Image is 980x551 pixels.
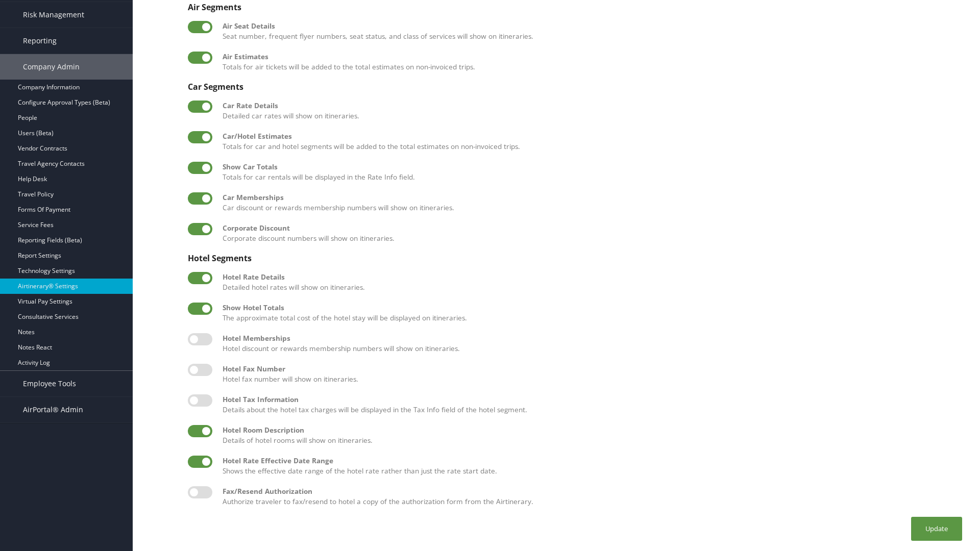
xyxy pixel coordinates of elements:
div: Car Segments [188,82,960,91]
div: Hotel Memberships [223,333,960,343]
label: Hotel fax number will show on itineraries. [223,364,960,385]
button: Update [911,517,962,541]
div: Air Estimates [223,52,960,62]
div: Air Segments [188,3,960,12]
div: Car/Hotel Estimates [223,131,960,141]
label: Corporate discount numbers will show on itineraries. [223,223,960,244]
span: Employee Tools [23,371,76,396]
label: Detailed car rates will show on itineraries. [223,101,960,121]
label: Detailed hotel rates will show on itineraries. [223,272,960,293]
div: Hotel Fax Number [223,364,960,374]
div: Show Car Totals [223,162,960,172]
label: Details of hotel rooms will show on itineraries. [223,425,960,446]
div: Car Rate Details [223,101,960,111]
div: Air Seat Details [223,21,960,31]
div: Show Hotel Totals [223,303,960,313]
div: Hotel Tax Information [223,394,960,405]
label: Totals for air tickets will be added to the total estimates on non-invoiced trips. [223,52,960,72]
label: Details about the hotel tax charges will be displayed in the Tax Info field of the hotel segment. [223,394,960,415]
div: Corporate Discount [223,223,960,233]
div: Car Memberships [223,192,960,203]
span: Risk Management [23,2,84,28]
label: Totals for car and hotel segments will be added to the total estimates on non-invoiced trips. [223,131,960,152]
label: Totals for car rentals will be displayed in the Rate Info field. [223,162,960,183]
div: Hotel Rate Effective Date Range [223,456,960,466]
label: Car discount or rewards membership numbers will show on itineraries. [223,192,960,213]
span: Reporting [23,28,57,54]
label: The approximate total cost of the hotel stay will be displayed on itineraries. [223,303,960,323]
div: Hotel Segments [188,254,960,263]
div: Fax/Resend Authorization [223,486,960,496]
div: Hotel Rate Details [223,272,960,282]
label: Hotel discount or rewards membership numbers will show on itineraries. [223,333,960,354]
span: AirPortal® Admin [23,397,83,422]
div: Hotel Room Description [223,425,960,435]
label: Authorize traveler to fax/resend to hotel a copy of the authorization form from the Airtinerary. [223,486,960,507]
span: Company Admin [23,54,80,80]
label: Shows the effective date range of the hotel rate rather than just the rate start date. [223,456,960,477]
label: Seat number, frequent flyer numbers, seat status, and class of services will show on itineraries. [223,21,960,42]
